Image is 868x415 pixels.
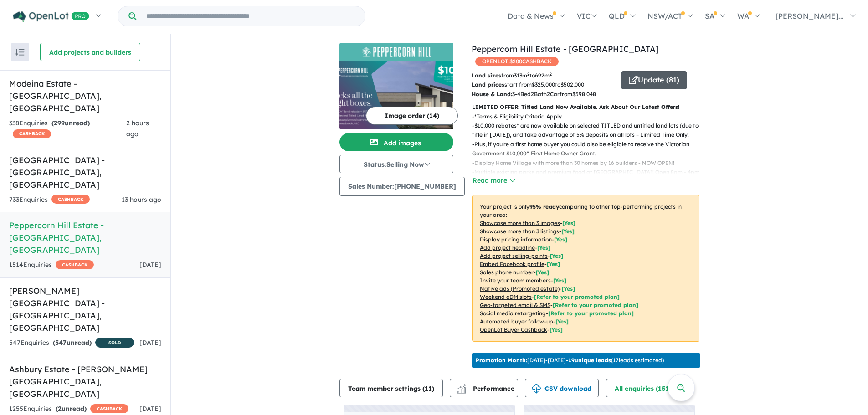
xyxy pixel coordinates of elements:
span: Performance [458,384,514,393]
u: Weekend eDM slots [480,293,532,300]
strong: ( unread) [51,119,90,127]
sup: 2 [550,72,552,77]
span: [ Yes ] [553,277,566,284]
p: - $10,000 rebates* are now available on selected TITLED and untitled land lots (due to title in [... [472,121,707,140]
input: Try estate name, suburb, builder or developer [138,6,363,26]
a: Peppercorn Hill Estate - Donnybrook LogoPeppercorn Hill Estate - Donnybrook [339,43,453,129]
b: 95 % ready [529,203,559,210]
span: [DATE] [139,338,161,347]
u: OpenLot Buyer Cashback [480,326,547,333]
span: [ Yes ] [550,252,563,259]
span: 547 [55,338,67,347]
u: $ 502,000 [560,81,584,88]
span: 13 hours ago [122,195,161,204]
span: [Refer to your promoted plan] [553,302,638,308]
span: [ Yes ] [561,228,575,235]
span: [Yes] [562,285,575,292]
span: 2 [58,405,62,413]
span: OPENLOT $ 200 CASHBACK [475,57,559,66]
span: [ Yes ] [547,261,560,267]
u: 313 m [514,72,529,79]
u: Social media retargeting [480,310,546,317]
button: Read more [472,175,515,186]
span: [Refer to your promoted plan] [548,310,634,317]
span: 299 [54,119,65,127]
button: Team member settings (11) [339,379,443,397]
img: sort.svg [15,49,25,56]
button: Update (81) [621,71,687,89]
h5: Ashbury Estate - [PERSON_NAME][GEOGRAPHIC_DATA] , [GEOGRAPHIC_DATA] [9,363,161,400]
span: [ Yes ] [562,220,575,226]
button: CSV download [525,379,599,397]
span: SOLD [95,338,134,348]
u: Add project headline [480,244,535,251]
button: All enquiries (1514) [606,379,688,397]
h5: [GEOGRAPHIC_DATA] - [GEOGRAPHIC_DATA] , [GEOGRAPHIC_DATA] [9,154,161,191]
span: [Yes] [550,326,563,333]
span: to [555,81,584,88]
div: 1514 Enquir ies [9,260,94,271]
u: Sales phone number [480,269,534,276]
b: House & Land: [472,91,512,97]
u: Native ads (Promoted estate) [480,285,560,292]
button: Add images [339,133,453,151]
img: line-chart.svg [457,384,466,389]
button: Performance [450,379,518,397]
b: Land prices [472,81,504,88]
span: [DATE] [139,261,161,269]
u: Showcase more than 3 images [480,220,560,226]
img: Peppercorn Hill Estate - Donnybrook Logo [343,46,450,57]
u: Showcase more than 3 listings [480,228,559,235]
u: $ 325,000 [532,81,555,88]
span: CASHBACK [90,404,128,413]
button: Add projects and builders [40,43,140,61]
span: 2 hours ago [126,119,149,138]
u: 692 m [535,72,552,79]
h5: Peppercorn Hill Estate - [GEOGRAPHIC_DATA] , [GEOGRAPHIC_DATA] [9,219,161,256]
span: [PERSON_NAME]... [776,11,844,20]
u: Display pricing information [480,236,552,243]
p: start from [472,80,614,89]
span: CASHBACK [51,195,90,204]
strong: ( unread) [53,338,92,347]
span: 11 [425,384,432,393]
p: Your project is only comparing to other top-performing projects in your area: - - - - - - - - - -... [472,195,699,342]
span: CASHBACK [13,129,51,138]
b: 19 unique leads [568,357,611,364]
u: 2 [531,91,534,97]
p: - *Terms & Eligibility Criteria Apply [472,112,707,121]
img: bar-chart.svg [457,387,466,393]
span: CASHBACK [56,260,94,269]
h5: [PERSON_NAME][GEOGRAPHIC_DATA] - [GEOGRAPHIC_DATA] , [GEOGRAPHIC_DATA] [9,285,161,334]
p: - Plus, if you're a first home buyer you could also be eligible to receive the Victorian Governme... [472,140,707,159]
p: from [472,71,614,80]
div: 1255 Enquir ies [9,404,128,415]
u: $ 598,048 [572,91,596,97]
span: [Yes] [555,318,569,325]
span: [DATE] [139,405,161,413]
p: Bed Bath Car from [472,90,614,99]
u: Geo-targeted email & SMS [480,302,550,308]
strong: ( unread) [56,405,87,413]
p: - Display Home Village with more than 30 homes by 16 builders - NOW OPEN! [472,159,707,168]
img: download icon [532,384,541,394]
div: 733 Enquir ies [9,195,90,205]
u: Automated buyer follow-up [480,318,553,325]
img: Openlot PRO Logo White [13,11,89,22]
u: Add project selling-points [480,252,548,259]
p: LIMITED OFFER: Titled Land Now Available. Ask About Our Latest Offers! [472,102,699,112]
span: [ Yes ] [536,269,549,276]
span: to [529,72,552,79]
p: [DATE] - [DATE] - ( 17 leads estimated) [476,356,664,364]
span: [Refer to your promoted plan] [534,293,620,300]
button: Image order (14) [366,107,458,125]
img: Peppercorn Hill Estate - Donnybrook [339,61,453,129]
div: 547 Enquir ies [9,338,134,349]
u: 3-4 [512,91,520,97]
b: Promotion Month: [476,357,527,364]
p: - Multiple existing parks and premium food at [GEOGRAPHIC_DATA]! Open 8am - 4pm, 7 days. [472,168,707,186]
b: Land sizes [472,72,501,79]
u: 2 [547,91,550,97]
button: Status:Selling Now [339,155,453,173]
h5: Modeina Estate - [GEOGRAPHIC_DATA] , [GEOGRAPHIC_DATA] [9,77,161,114]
